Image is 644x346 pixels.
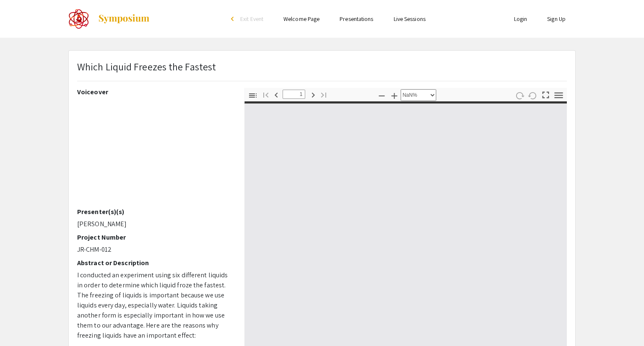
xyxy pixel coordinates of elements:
span: Exit Event [240,15,263,23]
button: Zoom In [387,89,401,101]
a: Presentations [340,15,373,23]
button: Zoom Out [374,89,389,101]
input: Page [283,90,305,99]
h2: Project Number [77,233,232,241]
img: The 2022 CoorsTek Denver Metro Regional Science and Engineering Fair [68,8,89,29]
button: Last page [317,88,331,101]
div: arrow_back_ios [231,16,236,21]
a: Live Sessions [394,15,426,23]
a: Welcome Page [283,15,319,23]
img: Symposium by ForagerOne [98,14,150,24]
p: I conducted an experiment using six different liquids in order to determine which liquid froze th... [77,270,232,341]
h2: Presenter(s)(s) [77,208,232,216]
button: Rotate Clockwise [513,89,527,101]
h2: Abstract or Description [77,259,232,267]
iframe: Chat [6,308,36,340]
button: First page [259,88,273,101]
button: Next Page [306,88,320,101]
button: Switch to Presentation Mode [539,88,553,100]
p: JR-CHM-012 [77,245,232,255]
h2: Voiceover [77,88,232,96]
button: Toggle Sidebar [246,89,260,101]
button: Tools [552,89,566,101]
iframe: YouTube video player [77,99,232,208]
button: Rotate Counterclockwise [526,89,540,101]
a: The 2022 CoorsTek Denver Metro Regional Science and Engineering Fair [68,8,150,29]
p: Which Liquid Freezes the Fastest [77,59,216,74]
select: Zoom [400,89,436,101]
a: Sign Up [547,15,566,23]
button: Previous Page [269,88,283,101]
p: [PERSON_NAME] [77,219,232,229]
a: Login [514,15,527,23]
